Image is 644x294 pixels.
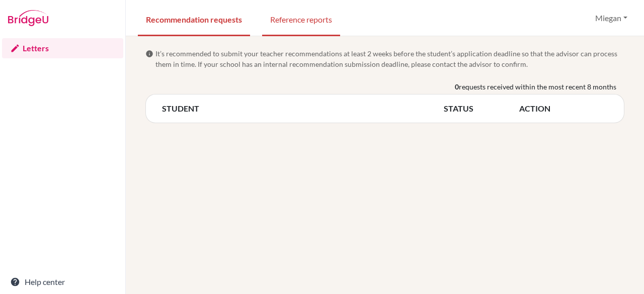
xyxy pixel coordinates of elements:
[262,2,340,36] a: Reference reports
[8,10,48,26] img: Bridge-U
[455,81,459,92] b: 0
[444,103,519,115] th: STATUS
[591,9,632,28] button: Miegan
[145,50,153,58] span: info
[2,272,123,292] a: Help center
[2,38,123,58] a: Letters
[138,2,250,36] a: Recommendation requests
[519,103,608,115] th: ACTION
[155,48,624,69] span: It’s recommended to submit your teacher recommendations at least 2 weeks before the student’s app...
[459,81,616,92] span: requests received within the most recent 8 months
[162,103,444,115] th: STUDENT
